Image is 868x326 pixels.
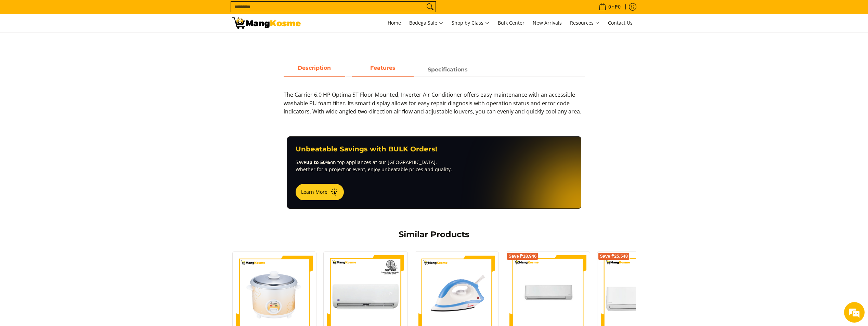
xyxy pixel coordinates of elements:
[567,14,603,32] a: Resources
[607,4,612,9] span: 0
[570,19,600,27] span: Resources
[425,2,436,12] button: Search
[284,229,585,240] h2: Similar Products
[608,19,633,26] span: Contact Us
[597,3,623,11] span: •
[498,19,524,26] span: Bulk Center
[284,77,585,123] div: Description
[388,19,401,26] span: Home
[409,19,443,27] span: Bodega Sale
[384,14,404,32] a: Home
[296,184,344,200] button: Learn More
[306,159,330,165] strong: up to 50%
[417,64,479,77] a: Description 2
[614,4,622,9] span: ₱0
[296,145,573,153] h3: Unbeatable Savings with BULK Orders!
[370,65,396,71] strong: Features
[352,64,414,77] a: Description 1
[448,14,493,32] a: Shop by Class
[406,14,447,32] a: Bodega Sale
[533,19,562,26] span: New Arrivals
[284,64,345,77] a: Description
[296,159,573,173] p: Save on top appliances at our [GEOGRAPHIC_DATA]. Whether for a project or event, enjoy unbeatable...
[284,64,345,76] span: Description
[508,254,536,258] span: Save ₱18,946
[232,17,301,29] img: Carrier 6.0 HP Optima 5T Floor Mounted, Inverter Air Conditioner (Clas | Mang Kosme
[308,14,636,32] nav: Main Menu
[600,254,628,258] span: Save ₱25,548
[605,14,636,32] a: Contact Us
[428,66,468,73] strong: Specifications
[284,91,585,123] p: The Carrier 6.0 HP Optima 5T Floor Mounted, Inverter Air Conditioner offers easy maintenance with...
[287,136,581,209] a: Unbeatable Savings with BULK Orders! Saveup to 50%on top appliances at our [GEOGRAPHIC_DATA]. Whe...
[494,14,528,32] a: Bulk Center
[452,19,490,27] span: Shop by Class
[529,14,565,32] a: New Arrivals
